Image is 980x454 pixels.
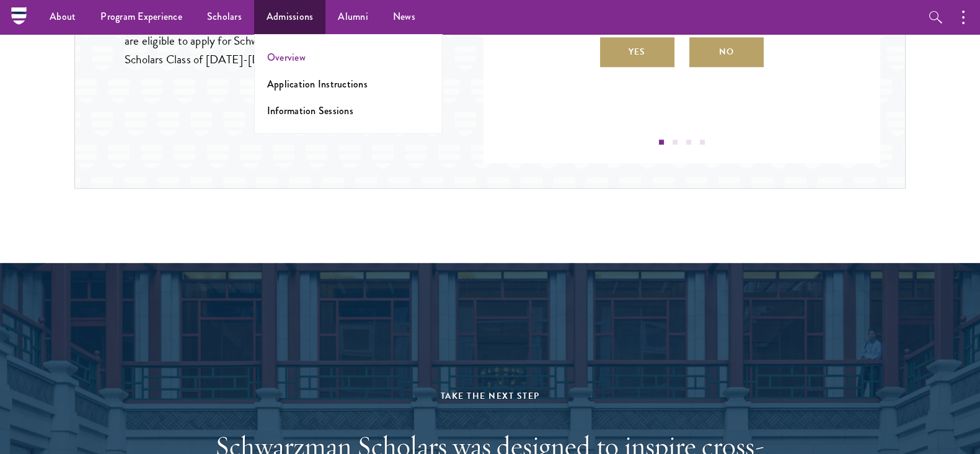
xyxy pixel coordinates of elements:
a: Application Instructions [267,77,368,91]
div: Take the Next Step [202,388,779,404]
label: No [689,37,764,67]
a: Overview [267,50,306,65]
p: Answer a few simple questions to see if you are eligible to apply for Schwarzman Scholars Class o... [125,14,327,68]
a: Information Sessions [267,104,353,118]
label: Yes [600,37,674,67]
